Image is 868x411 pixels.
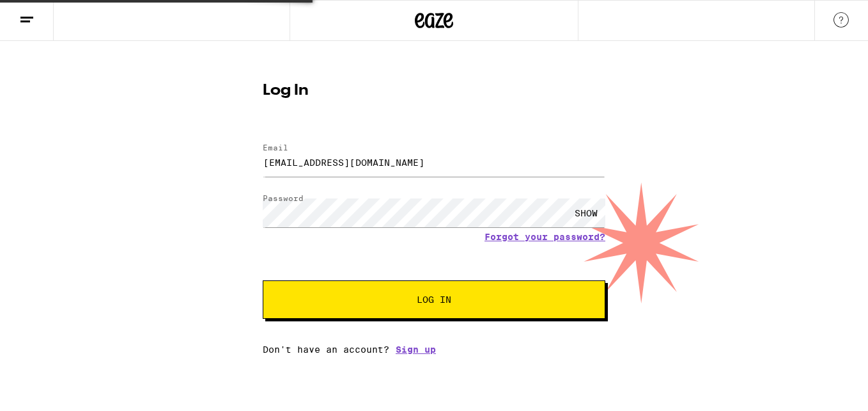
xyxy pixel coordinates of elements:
span: Hi. Need any help? [8,9,92,19]
a: Forgot your password? [484,232,605,242]
button: Log In [263,280,605,319]
div: SHOW [567,198,605,227]
input: Email [263,148,605,177]
span: Log In [417,295,451,304]
label: Password [263,194,304,202]
a: Sign up [396,344,436,355]
h1: Log In [263,83,605,99]
label: Email [263,143,288,152]
div: Don't have an account? [263,344,605,355]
